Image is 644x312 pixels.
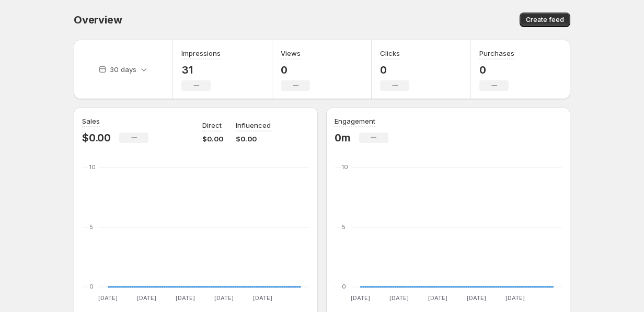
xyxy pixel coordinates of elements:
text: 10 [89,163,96,171]
p: Influenced [236,120,271,130]
text: [DATE] [351,294,370,302]
text: [DATE] [176,294,195,302]
p: $0.00 [202,134,223,144]
p: $0.00 [236,134,271,144]
button: Create feed [520,13,570,27]
h3: Clicks [380,48,400,58]
text: 5 [89,223,93,231]
p: 0 [380,64,409,76]
h3: Engagement [335,116,375,126]
span: Create feed [526,16,564,24]
p: 0 [281,64,310,76]
text: [DATE] [98,294,118,302]
p: 31 [181,64,221,76]
p: $0.00 [82,131,111,144]
text: [DATE] [428,294,447,302]
text: [DATE] [505,294,525,302]
h3: Impressions [181,48,221,58]
p: Direct [202,120,222,130]
h3: Sales [82,116,100,126]
text: [DATE] [389,294,409,302]
p: 30 days [110,64,136,75]
text: 0 [89,283,94,290]
text: [DATE] [137,294,156,302]
text: 10 [342,163,348,171]
text: 5 [342,223,346,231]
h3: Views [281,48,301,58]
text: [DATE] [467,294,486,302]
text: 0 [342,283,346,290]
text: [DATE] [253,294,272,302]
h3: Purchases [479,48,514,58]
span: Overview [74,14,122,26]
p: 0m [335,131,351,144]
p: 0 [479,64,514,76]
text: [DATE] [214,294,234,302]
